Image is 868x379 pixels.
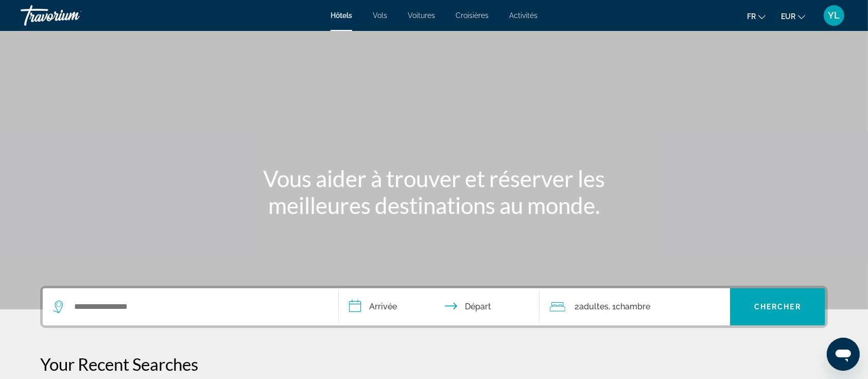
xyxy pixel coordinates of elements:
[747,12,756,21] span: fr
[609,300,650,314] span: , 1
[781,12,795,21] span: EUR
[241,165,627,219] h1: Vous aider à trouver et réserver les meilleures destinations au monde.
[616,302,650,311] span: Chambre
[575,300,609,314] span: 2
[754,303,801,311] span: Chercher
[331,11,352,20] a: Hôtels
[456,11,489,20] a: Croisières
[43,288,825,325] div: Search widget
[579,302,609,311] span: Adultes
[781,9,805,24] button: Change currency
[509,11,537,20] a: Activités
[828,10,840,21] span: YL
[21,2,124,29] a: Travorium
[408,11,435,20] a: Voitures
[540,288,730,325] button: Travelers: 2 adults, 0 children
[373,11,387,20] a: Vols
[730,288,825,325] button: Chercher
[339,288,540,325] button: Check in and out dates
[40,354,828,374] p: Your Recent Searches
[747,9,766,24] button: Change language
[821,5,847,26] button: User Menu
[827,338,860,371] iframe: Bouton de lancement de la fenêtre de messagerie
